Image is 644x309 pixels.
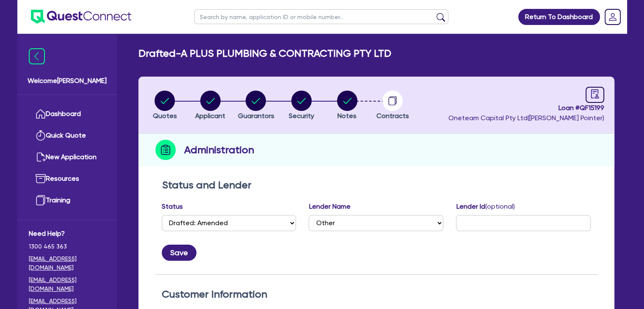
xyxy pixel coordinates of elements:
a: [EMAIL_ADDRESS][DOMAIN_NAME] [29,276,105,293]
img: step-icon [155,140,176,160]
span: (optional) [485,202,514,210]
a: Training [29,190,105,211]
button: Applicant [195,90,226,121]
img: resources [36,174,46,184]
a: Quick Quote [29,125,105,146]
button: Notes [337,90,358,121]
button: Contracts [376,90,409,121]
span: Security [289,112,314,120]
span: Oneteam Capital Pty Ltd ( [PERSON_NAME] Pointer ) [448,114,604,122]
span: Welcome [PERSON_NAME] [28,76,107,86]
span: 1300 465 363 [29,242,105,251]
img: quick-quote [36,130,46,141]
span: Quotes [153,112,177,120]
span: Need Help? [29,229,105,239]
a: New Application [29,146,105,168]
img: quest-connect-logo-blue [31,10,131,24]
img: training [36,195,46,205]
a: Return To Dashboard [518,9,600,25]
button: Quotes [152,90,177,121]
span: audit [590,89,600,99]
a: Dropdown toggle [602,6,624,28]
label: Lender Name [309,201,350,212]
a: Dashboard [29,103,105,125]
label: Lender Id [456,201,514,212]
span: Loan # QF15199 [448,103,604,113]
h2: Customer Information [162,288,591,301]
h2: Status and Lender [162,179,591,191]
a: audit [586,87,604,103]
span: Notes [337,112,357,120]
label: Status [162,201,183,212]
a: Resources [29,168,105,190]
button: Security [288,90,315,121]
h2: Drafted - A PLUS PLUMBING & CONTRACTING PTY LTD [138,47,391,60]
button: Save [162,245,196,261]
button: Guarantors [237,90,274,121]
h2: Administration [184,142,254,157]
span: Contracts [376,112,409,120]
img: new-application [36,152,46,162]
span: Guarantors [238,112,274,120]
input: Search by name, application ID or mobile number... [194,9,448,24]
img: icon-menu-close [29,48,45,64]
a: [EMAIL_ADDRESS][DOMAIN_NAME] [29,254,105,272]
span: Applicant [195,112,225,120]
